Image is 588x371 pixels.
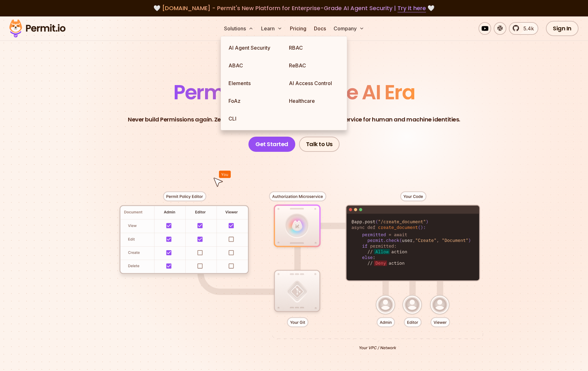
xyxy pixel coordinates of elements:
[223,110,284,127] a: CLI
[509,22,538,35] a: 5.4k
[223,92,284,110] a: FoAz
[287,22,309,35] a: Pricing
[6,18,68,39] img: Permit logo
[546,21,579,36] a: Sign In
[299,137,340,152] a: Talk to Us
[162,4,426,12] span: [DOMAIN_NAME] - Permit's New Platform for Enterprise-Grade AI Agent Security |
[284,57,344,74] a: ReBAC
[259,22,285,35] button: Learn
[223,74,284,92] a: Elements
[223,39,284,57] a: AI Agent Security
[15,4,573,13] div: 🤍 🤍
[128,115,460,124] p: Never build Permissions again. Zero-latency fine-grained authorization as a service for human and...
[397,4,426,12] a: Try it here
[173,78,415,106] span: Permissions for The AI Era
[331,22,367,35] button: Company
[311,22,328,35] a: Docs
[284,74,344,92] a: AI Access Control
[223,57,284,74] a: ABAC
[222,22,256,35] button: Solutions
[248,137,295,152] a: Get Started
[284,92,344,110] a: Healthcare
[284,39,344,57] a: RBAC
[520,25,534,32] span: 5.4k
